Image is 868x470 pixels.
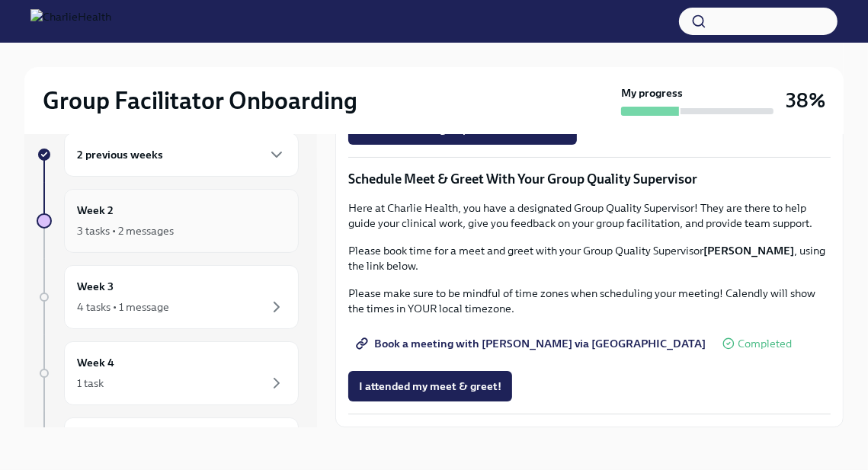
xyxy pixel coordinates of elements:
[64,133,299,177] div: 2 previous weeks
[77,223,174,238] div: 3 tasks • 2 messages
[786,87,825,114] h3: 38%
[348,328,716,359] a: Book a meeting with [PERSON_NAME] via [GEOGRAPHIC_DATA]
[43,85,357,116] h2: Group Facilitator Onboarding
[348,200,831,231] p: Here at Charlie Health, you have a designated Group Quality Supervisor! They are there to help gu...
[348,170,831,188] p: Schedule Meet & Greet With Your Group Quality Supervisor
[37,341,299,405] a: Week 41 task
[77,354,114,371] h6: Week 4
[621,85,683,101] strong: My progress
[738,338,792,350] span: Completed
[77,299,169,315] div: 4 tasks • 1 message
[77,278,114,295] h6: Week 3
[348,371,512,401] button: I attended my meet & greet!
[30,9,111,34] img: CharlieHealth
[703,244,794,257] strong: [PERSON_NAME]
[359,336,706,351] span: Book a meeting with [PERSON_NAME] via [GEOGRAPHIC_DATA]
[359,379,501,394] span: I attended my meet & greet!
[77,376,104,391] div: 1 task
[77,146,163,163] h6: 2 previous weeks
[77,202,114,219] h6: Week 2
[37,189,299,253] a: Week 23 tasks • 2 messages
[37,265,299,329] a: Week 34 tasks • 1 message
[348,286,831,316] p: Please make sure to be mindful of time zones when scheduling your meeting! Calendly will show the...
[348,243,831,273] p: Please book time for a meet and greet with your Group Quality Supervisor , using the link below.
